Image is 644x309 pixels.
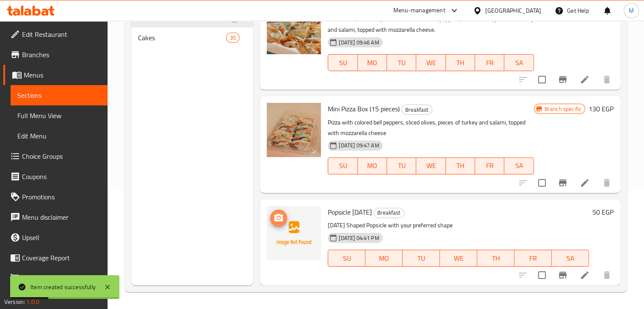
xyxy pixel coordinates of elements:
a: Sections [11,85,108,105]
span: MO [369,252,399,265]
span: Grocery Checklist [22,273,101,283]
span: TH [449,160,472,172]
span: WE [420,160,442,172]
button: delete [597,69,617,90]
button: upload picture [270,210,287,226]
button: Branch-specific-item [553,69,573,90]
span: Coverage Report [22,253,101,263]
button: FR [475,54,504,71]
span: TU [390,57,413,69]
p: Pizza with colored bell peppers, sliced olives, pieces of turkey and salami, topped with mozzarel... [328,117,533,138]
button: WE [440,250,477,267]
span: SU [332,160,354,172]
button: TU [403,250,440,267]
button: FR [514,250,552,267]
div: Breakfast [401,105,432,115]
span: Edit Restaurant [22,29,101,39]
a: Promotions [3,187,108,207]
button: delete [597,173,617,193]
button: SA [504,157,533,174]
img: Mini Pizza Box (15 pieces) [267,103,321,157]
span: FR [478,160,501,172]
button: Branch-specific-item [553,265,573,285]
span: [DATE] 09:46 AM [335,39,382,47]
span: SA [508,57,530,69]
span: MO [361,160,384,172]
a: Full Menu View [11,105,108,126]
h6: 130 EGP [589,103,614,115]
div: [GEOGRAPHIC_DATA] [485,6,541,15]
a: Edit menu item [580,178,590,188]
span: Breakfast [374,208,404,218]
a: Grocery Checklist [3,268,108,288]
span: Menus [24,70,101,80]
a: Branches [3,44,108,65]
a: Menus [3,65,108,85]
span: WE [420,57,442,69]
button: MO [358,157,387,174]
span: Select to update [533,71,551,88]
span: Popsicle [DATE] [328,206,372,218]
button: TH [446,54,475,71]
button: FR [475,157,504,174]
div: items [226,33,240,43]
span: Full Menu View [17,110,101,121]
p: Mini Pizza (30 Pieces), Pizza with colored bell peppers, sliced olives, pieces of turkey and sala... [328,14,533,35]
span: TH [481,252,511,265]
span: M [629,6,634,15]
button: WE [416,157,445,174]
span: Cakes [138,33,227,43]
a: Edit Restaurant [3,24,108,44]
span: MO [361,57,384,69]
nav: Menu sections [131,4,254,51]
div: Menu-management [393,6,445,16]
button: MO [358,54,387,71]
button: TU [387,54,416,71]
span: TU [406,252,437,265]
a: Edit menu item [580,74,590,85]
button: SU [328,54,357,71]
span: [DATE] 09:47 AM [335,141,382,149]
span: Edit Menu [17,131,101,141]
button: MO [365,250,403,267]
span: TH [449,57,472,69]
h6: 50 EGP [592,206,614,218]
img: Popsicle Halloween [267,206,321,260]
span: Mini Pizza Box (15 pieces) [328,102,400,115]
span: TU [390,160,413,172]
button: Branch-specific-item [553,173,573,193]
span: SU [332,252,362,265]
button: TU [387,157,416,174]
span: Sections [17,90,101,100]
span: Select to update [533,266,551,284]
span: Menu disclaimer [22,212,101,222]
button: SU [328,157,357,174]
span: FR [478,57,501,69]
a: Choice Groups [3,146,108,166]
button: WE [416,54,445,71]
button: delete [597,265,617,285]
p: [DATE] Shaped Popsicle with your preferred shape [328,220,589,231]
button: TH [446,157,475,174]
div: Cakes35 [131,28,254,48]
span: WE [443,252,474,265]
a: Edit menu item [580,270,590,280]
span: Promotions [22,192,101,202]
div: Breakfast [373,208,404,218]
span: Coupons [22,171,101,182]
div: Item created successfully [30,282,96,292]
a: Coverage Report [3,248,108,268]
span: Select to update [533,174,551,192]
a: Menu disclaimer [3,207,108,227]
a: Upsell [3,227,108,248]
span: FR [518,252,548,265]
span: Choice Groups [22,151,101,161]
span: Branches [22,50,101,60]
span: SA [508,160,530,172]
button: SU [328,250,365,267]
a: Coupons [3,166,108,187]
a: Edit Menu [11,126,108,146]
span: Upsell [22,232,101,243]
button: TH [477,250,514,267]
